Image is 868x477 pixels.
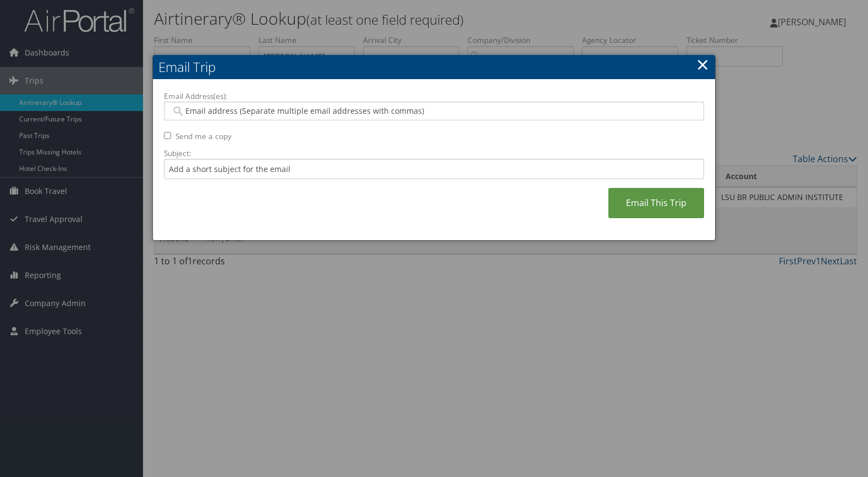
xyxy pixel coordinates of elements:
a: Email This Trip [608,188,704,218]
input: Add a short subject for the email [164,159,704,179]
h2: Email Trip [153,55,715,79]
input: Email address (Separate multiple email addresses with commas) [171,106,696,117]
label: Send me a copy [175,131,232,142]
label: Subject: [164,148,704,159]
label: Email Address(es): [164,91,704,102]
a: × [696,53,709,75]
